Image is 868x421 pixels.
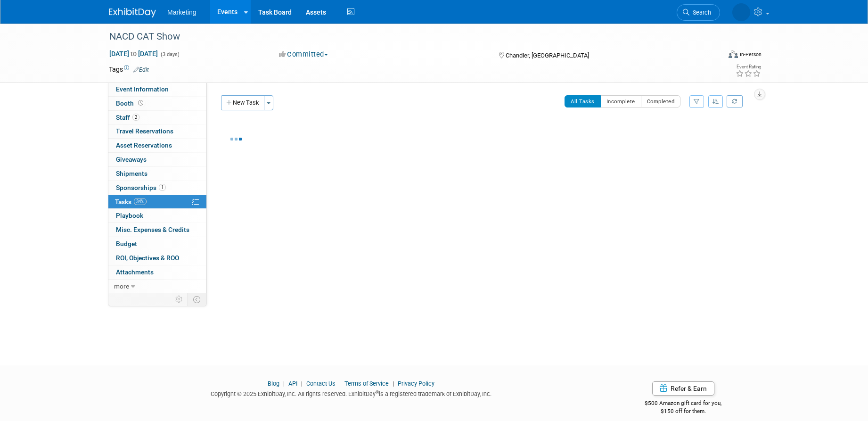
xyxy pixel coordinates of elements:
[299,380,305,387] span: |
[108,223,206,237] a: Misc. Expenses & Credits
[115,198,147,206] span: Tasks
[221,95,264,110] button: New Task
[188,293,207,305] td: Toggle Event Tabs
[134,198,147,205] span: 34%
[159,184,166,191] span: 1
[160,51,180,58] span: (3 days)
[732,3,750,21] img: Patti Baxter
[116,85,169,93] span: Event Information
[116,99,145,107] span: Booth
[116,240,137,248] span: Budget
[116,156,147,163] span: Giveaways
[116,268,154,276] span: Attachments
[689,9,711,16] span: Search
[108,139,206,152] a: Asset Reservations
[344,380,389,387] a: Terms of Service
[288,380,297,387] a: API
[116,226,189,233] span: Misc. Expenses & Credits
[230,138,242,140] img: loading...
[652,381,714,396] a: Refer & Earn
[337,380,343,387] span: |
[136,99,145,107] span: Booth not reserved yet
[108,83,206,96] a: Event Information
[108,181,206,195] a: Sponsorships1
[108,111,206,124] a: Staff2
[276,50,332,59] button: Committed
[108,251,206,265] a: ROI, Objectives & ROO
[116,254,179,262] span: ROI, Objectives & ROO
[116,212,143,219] span: Playbook
[736,65,761,69] div: Event Rating
[108,280,206,293] a: more
[109,8,156,17] img: ExhibitDay
[108,124,206,138] a: Travel Reservations
[664,49,762,63] div: Event Format
[129,50,138,58] span: to
[506,52,589,59] span: Chandler, [GEOGRAPHIC_DATA]
[398,380,434,387] a: Privacy Policy
[106,28,706,45] div: NACD CAT Show
[108,167,206,181] a: Shipments
[108,97,206,110] a: Booth
[641,95,681,107] button: Completed
[108,195,206,209] a: Tasks34%
[116,184,166,191] span: Sponsorships
[114,282,129,290] span: more
[167,8,196,16] span: Marketing
[677,4,720,21] a: Search
[390,380,396,387] span: |
[108,265,206,279] a: Attachments
[108,153,206,166] a: Giveaways
[565,95,601,107] button: All Tasks
[739,51,762,58] div: In-Person
[607,393,760,415] div: $500 Amazon gift card for you,
[109,50,158,58] span: [DATE] [DATE]
[607,407,760,415] div: $150 off for them.
[268,380,279,387] a: Blog
[600,95,641,107] button: Incomplete
[729,50,738,58] img: Format-Inperson.png
[133,66,149,73] a: Edit
[109,65,149,74] td: Tags
[306,380,336,387] a: Contact Us
[376,390,379,395] sup: ®
[108,237,206,251] a: Budget
[281,380,287,387] span: |
[116,141,172,149] span: Asset Reservations
[116,170,147,177] span: Shipments
[108,209,206,223] a: Playbook
[132,114,139,121] span: 2
[116,114,139,121] span: Staff
[727,95,743,107] a: Refresh
[109,388,593,398] div: Copyright © 2025 ExhibitDay, Inc. All rights reserved. ExhibitDay is a registered trademark of Ex...
[171,293,188,305] td: Personalize Event Tab Strip
[116,127,173,135] span: Travel Reservations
